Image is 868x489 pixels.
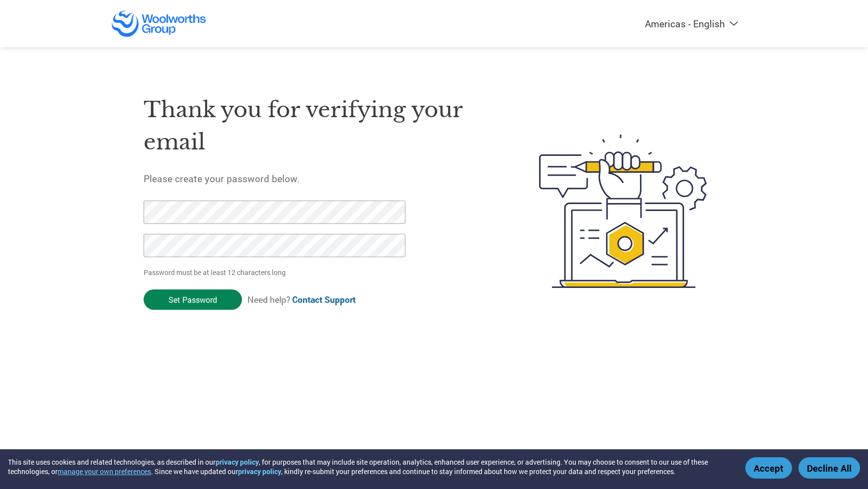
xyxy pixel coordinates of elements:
a: Contact Support [292,294,356,305]
h5: Please create your password below. [144,172,492,185]
img: create-password [521,80,725,343]
h1: Thank you for verifying your email [144,94,492,158]
div: This site uses cookies and related technologies, as described in our , for purposes that may incl... [8,457,731,476]
a: privacy policy [238,467,281,476]
a: privacy policy [216,457,259,467]
button: manage your own preferences [58,467,151,476]
input: Set Password [144,289,242,310]
p: Password must be at least 12 characters long [144,267,409,278]
button: Decline All [798,457,860,479]
img: Woolworths Group [111,10,207,37]
button: Accept [745,457,792,479]
span: Need help? [247,294,356,305]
